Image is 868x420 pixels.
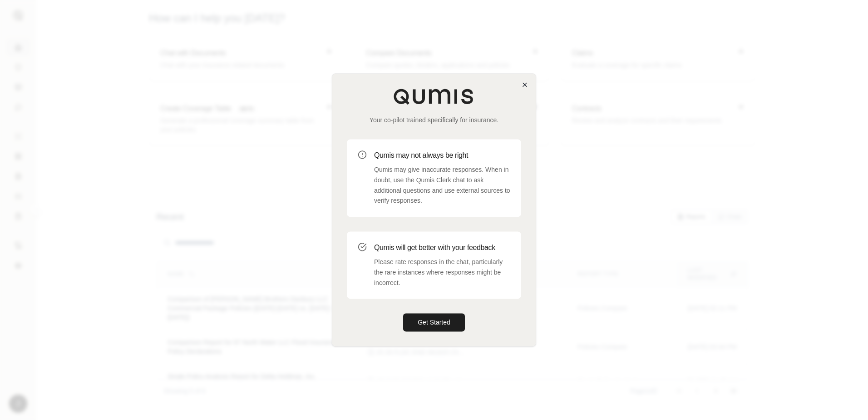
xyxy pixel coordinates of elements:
img: Qumis Logo [393,88,475,105]
button: Get Started [403,314,465,332]
p: Your co-pilot trained specifically for insurance. [347,115,521,125]
p: Please rate responses in the chat, particularly the rare instances where responses might be incor... [374,257,510,288]
p: Qumis may give inaccurate responses. When in doubt, use the Qumis Clerk chat to ask additional qu... [374,165,510,206]
h3: Qumis may not always be right [374,150,510,161]
h3: Qumis will get better with your feedback [374,242,510,253]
